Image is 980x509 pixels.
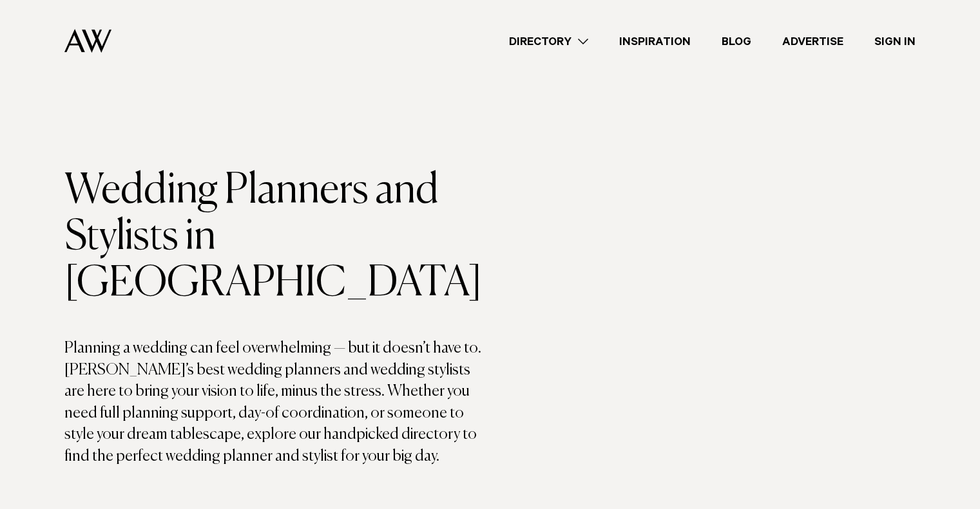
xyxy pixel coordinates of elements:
p: Planning a wedding can feel overwhelming — but it doesn’t have to. [PERSON_NAME]’s best wedding p... [64,338,490,468]
h1: Wedding Planners and Stylists in [GEOGRAPHIC_DATA] [64,168,490,307]
a: Directory [494,33,604,50]
a: Advertise [767,33,859,50]
img: Auckland Weddings Logo [64,29,111,53]
a: Blog [706,33,767,50]
a: Inspiration [604,33,706,50]
a: Sign In [859,33,931,50]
